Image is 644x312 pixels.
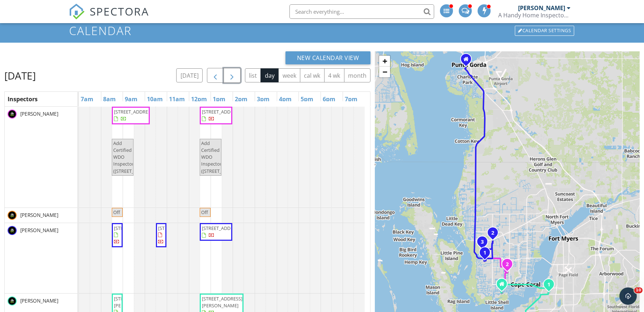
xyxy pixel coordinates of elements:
a: 11am [167,93,187,105]
span: [PERSON_NAME] [19,227,60,234]
a: 7am [79,93,95,105]
button: 4 wk [324,68,344,82]
a: 4pm [277,93,293,105]
span: [STREET_ADDRESS] [114,108,154,115]
i: 1 [547,282,550,287]
span: [STREET_ADDRESS] [158,225,199,231]
button: New Calendar View [285,51,371,64]
button: day [260,68,279,82]
div: 706 Marion Ave, Punta Gorda FL 33950 [466,59,470,63]
img: logo.png [8,226,17,235]
div: 2317 SW 27th St, Cape Coral, FL 33914 [485,252,489,257]
button: [DATE] [176,68,203,82]
button: Previous day [207,68,224,83]
div: A Handy Home Inspector, Inc. [498,12,571,19]
a: 2pm [233,93,249,105]
h2: [DATE] [4,68,36,83]
button: week [278,68,300,82]
span: [STREET_ADDRESS][PERSON_NAME] [114,295,154,309]
img: logo.png [8,296,17,305]
span: SPECTORA [90,4,149,19]
a: 5pm [299,93,315,105]
button: list [245,68,261,82]
i: 3 [481,240,484,245]
a: 10am [145,93,165,105]
span: Inspectors [8,95,38,103]
a: Zoom in [379,56,390,67]
span: [STREET_ADDRESS] [202,225,242,231]
a: Calendar Settings [514,25,575,37]
button: cal wk [300,68,325,82]
iframe: Intercom live chat [619,287,637,305]
span: [PERSON_NAME] [19,211,60,219]
input: Search everything... [289,4,434,19]
img: square_logo.png [8,211,17,220]
div: 2444 Ashbury Cir, Cape Coral, FL 33991 [482,242,487,246]
a: 6pm [321,93,337,105]
i: 2 [491,231,494,236]
div: [PERSON_NAME] [518,4,565,12]
a: 7pm [343,93,359,105]
a: 12pm [189,93,209,105]
span: Off [113,209,120,215]
button: Next day [224,68,241,83]
span: 10 [634,287,643,293]
a: 3pm [255,93,271,105]
span: [STREET_ADDRESS] [114,225,154,231]
a: 9am [123,93,139,105]
div: 903 SW 15th Pl, Cape Coral, FL 33991 [493,232,497,237]
span: [PERSON_NAME] [19,297,60,304]
span: Add Certified WDO Inspector ([STREET_ADDRESS]) [113,140,157,174]
div: 210 SW 37th Terrace, Cape Coral, FL 33914 [507,264,512,268]
img: The Best Home Inspection Software - Spectora [69,4,85,20]
i: 1 [483,251,486,256]
a: 1pm [211,93,227,105]
i: 2 [506,262,509,267]
button: month [344,68,371,82]
a: SPECTORA [69,10,149,25]
span: [STREET_ADDRESS][PERSON_NAME] [202,295,242,309]
span: [PERSON_NAME] [19,110,60,117]
span: [STREET_ADDRESS] [202,108,242,115]
h1: Calendar [69,24,575,37]
div: 6509 Duquesne Drive, Fort Myers, FL 33919 [549,284,553,289]
a: Zoom out [379,67,390,77]
div: Calendar Settings [515,26,574,36]
div: 703 El Dorado Parkway W, Cape Coral FL 33914 [502,284,506,288]
img: logo.png [8,110,17,119]
span: Off [201,209,208,215]
a: 8am [101,93,118,105]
